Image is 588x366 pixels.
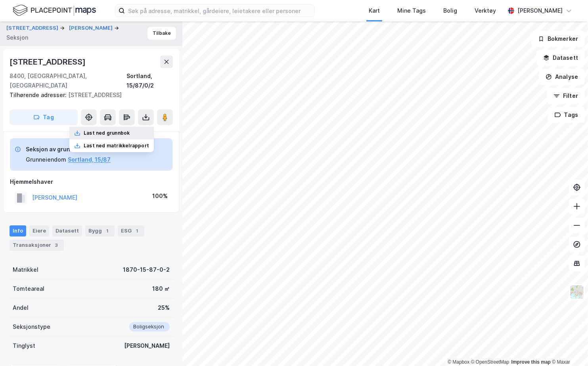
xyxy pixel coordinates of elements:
div: Kontrollprogram for chat [548,328,588,366]
button: Tag [10,109,78,125]
div: Seksjonstype [13,322,50,332]
div: Andel [13,303,29,313]
div: 8400, [GEOGRAPHIC_DATA], [GEOGRAPHIC_DATA] [10,71,126,90]
div: Hjemmelshaver [10,177,172,187]
div: [PERSON_NAME] [124,341,170,351]
div: Info [10,225,26,236]
div: [STREET_ADDRESS] [10,55,87,68]
span: Tilhørende adresser: [10,91,68,98]
a: Mapbox [448,359,469,365]
div: Seksjon [6,33,28,42]
img: Z [569,284,584,299]
div: Grunneiendom [26,155,66,164]
button: Tags [548,107,585,123]
a: Improve this map [511,359,551,365]
div: 1870-15-87-0-2 [123,265,170,274]
div: [PERSON_NAME] [517,6,563,15]
div: 3 [53,241,61,249]
div: Mine Tags [397,6,426,15]
div: Tomteareal [13,284,44,294]
button: [STREET_ADDRESS] [6,24,60,32]
div: Last ned matrikkelrapport [84,143,149,149]
button: Analyse [539,69,585,85]
div: Eiere [29,225,49,236]
button: Filter [547,88,585,104]
div: Transaksjoner [10,240,64,251]
div: [STREET_ADDRESS] [10,90,167,100]
button: Sortland, 15/87 [68,155,111,164]
div: 100% [152,191,168,201]
img: logo.f888ab2527a4732fd821a326f86c7f29.svg [13,4,96,17]
button: Datasett [536,50,585,66]
div: 1 [103,227,111,235]
iframe: Chat Widget [548,328,588,366]
div: Kart [369,6,380,15]
div: 25% [158,303,170,313]
div: Matrikkel [13,265,38,274]
div: Tinglyst [13,341,35,351]
button: Tilbake [147,27,176,40]
div: ESG [118,225,144,236]
div: Datasett [52,225,82,236]
div: 180 ㎡ [152,284,170,294]
a: OpenStreetMap [471,359,509,365]
div: Last ned grunnbok [84,130,130,136]
button: [PERSON_NAME] [69,24,114,32]
div: Bygg [85,225,115,236]
div: Sortland, 15/87/0/2 [126,71,173,90]
div: Seksjon av grunneiendom [26,145,111,154]
button: Bokmerker [531,31,585,47]
div: Verktøy [475,6,496,15]
div: Bolig [443,6,457,15]
div: 1 [133,227,141,235]
input: Søk på adresse, matrikkel, gårdeiere, leietakere eller personer [125,5,314,17]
